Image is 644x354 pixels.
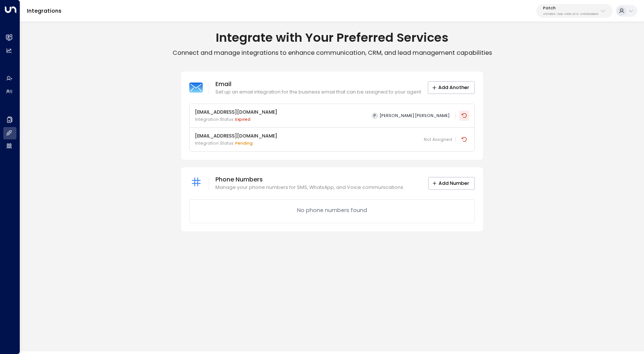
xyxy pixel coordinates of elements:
p: [EMAIL_ADDRESS][DOMAIN_NAME] [195,133,277,140]
p: Set up an email integration for the business email that can be assigned to your agent [215,89,421,96]
p: Patch [543,6,599,10]
span: expired [235,117,250,122]
p: e5119684-7cbb-4469-af7e-e9f84628bb31 [543,13,599,16]
span: [PERSON_NAME] [PERSON_NAME] [380,114,449,118]
button: Add Another [428,81,475,94]
button: Add Number [428,177,475,190]
p: Integration Status: [195,140,277,146]
p: No phone numbers found [297,206,367,215]
span: pending [235,140,253,146]
p: Connect and manage integrations to enhance communication, CRM, and lead management capabilities [20,49,644,57]
h1: Integrate with Your Preferred Services [20,30,644,45]
span: P [372,113,378,119]
span: Not Assigned [424,137,452,143]
button: Patche5119684-7cbb-4469-af7e-e9f84628bb31 [536,4,613,18]
p: Integration Status: [195,117,277,123]
p: Manage your phone numbers for SMS, WhatsApp, and Voice communications [215,184,403,191]
p: Email [215,80,421,89]
button: P[PERSON_NAME] [PERSON_NAME] [369,111,452,120]
p: [EMAIL_ADDRESS][DOMAIN_NAME] [195,109,277,116]
p: Phone Numbers [215,175,403,184]
a: Integrations [27,7,61,15]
